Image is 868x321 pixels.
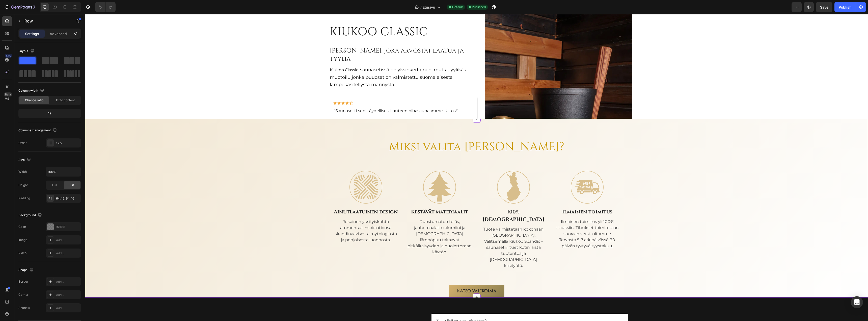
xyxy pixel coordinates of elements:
[56,196,80,201] div: 64, 16, 64, 16
[412,157,445,189] img: Alt Image
[19,110,80,117] div: 12
[18,157,32,163] div: Size
[56,293,80,297] div: Add...
[452,5,463,9] span: Default
[18,196,30,201] div: Padding
[18,292,29,297] div: Corner
[70,183,74,187] span: Fit
[56,306,80,310] div: Add...
[4,92,12,96] div: Beta
[834,2,856,12] button: Publish
[25,31,39,36] p: Settings
[470,205,535,235] p: Ilmainen toimitus yli 100€ tilauksiin. Tilaukset toimitetaan suoraan verstaaltamme Tervosta 5-7 a...
[52,183,57,187] span: Full
[18,238,27,242] div: Image
[18,225,26,229] div: Color
[5,54,12,58] div: 450
[359,304,402,310] p: Mitä puuta käytätte?
[820,5,828,9] span: Save
[396,212,461,255] p: Tuote valmistetaan kokonaan [GEOGRAPHIC_DATA]. Valitsemalla Kiukoo Scandic -saunasetin tuet kotim...
[248,194,314,202] p: Ainutlaatuinen design
[322,194,387,202] p: Kestävät materiaalit
[56,238,80,242] div: Add...
[372,273,411,281] p: Katso valikoima
[816,2,832,12] button: Save
[18,183,28,187] div: Height
[18,279,28,284] div: Border
[56,280,80,284] div: Add...
[245,53,273,58] span: Kiukoo Classic
[244,32,392,50] h2: [PERSON_NAME], joka arvostat laatua ja tyyliä
[18,251,26,255] div: Video
[364,271,419,283] a: Katso valikoima
[18,212,43,219] div: Background
[56,141,80,145] div: 1 col
[85,14,868,321] iframe: Design area
[264,157,297,189] img: Alt Image
[486,157,519,189] img: Alt Image
[338,157,371,189] img: Alt Image
[56,225,80,229] div: 151515
[839,5,851,10] div: Publish
[18,87,45,94] div: Column width
[248,205,314,229] p: Jokainen yksityiskohta ammentaa inspiraationsa skandinaavisesta mytologiasta ja pohjoisesta luonn...
[50,31,67,36] p: Advanced
[322,205,387,241] p: Ruostumaton teräs, jauhemaalattu alumiini ja [DEMOGRAPHIC_DATA] lämpöpuu takaavat pitkäikäisyyden...
[423,5,435,10] span: Etusivu
[396,194,461,209] p: 100% [DEMOGRAPHIC_DATA]
[249,93,387,101] p: “Saunasetti sopi täydellisesti uuteen pihasaunaamme. Kiitos!”
[25,98,43,103] span: Change ratio
[95,2,116,12] div: Undo/Redo
[18,169,27,174] div: Width
[33,4,35,10] p: 7
[4,125,779,141] h2: Miksi valita [PERSON_NAME]?
[18,306,30,310] div: Shadow
[245,53,381,73] span: -saunasetissä on yksinkertainen, mutta tyylikäs muotoilu jonka puuosat on valmistettu suomalaises...
[18,48,35,55] div: Layout
[851,296,863,308] div: Open Intercom Messenger
[18,267,35,274] div: Shape
[470,194,535,202] p: Ilmainen toimitus
[18,127,58,134] div: Columns management
[56,251,80,256] div: Add...
[46,167,81,176] input: Auto
[56,98,75,103] span: Fit to content
[420,5,422,10] span: /
[18,141,27,145] div: Order
[2,2,38,12] button: 7
[472,5,486,9] span: Published
[24,18,67,24] p: Row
